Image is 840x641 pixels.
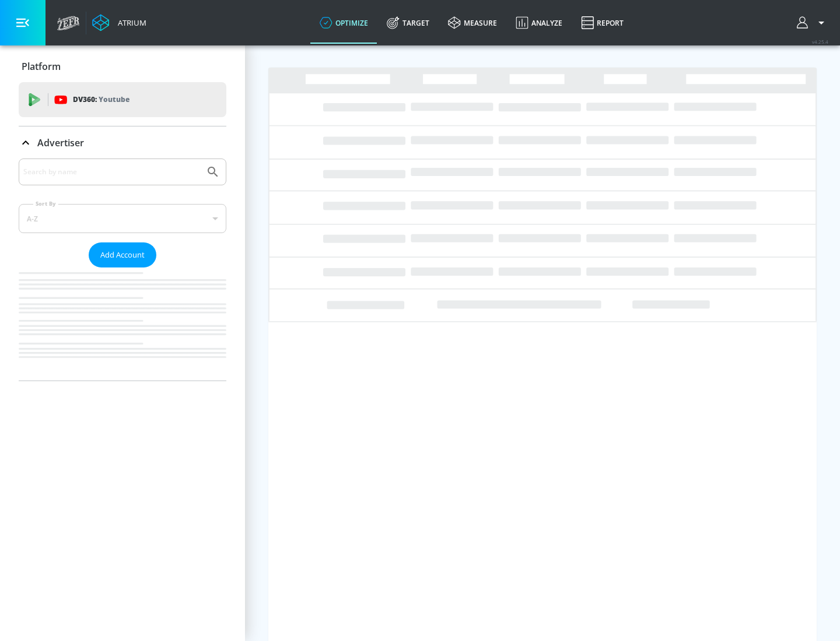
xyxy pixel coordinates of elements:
span: v 4.25.4 [812,38,828,45]
div: Advertiser [19,159,226,381]
div: Platform [19,50,226,83]
div: DV360: Youtube [19,82,226,117]
input: Search by name [23,164,200,179]
div: Atrium [113,17,146,28]
p: Advertiser [37,136,84,149]
a: optimize [310,2,377,44]
p: DV360: [73,93,129,106]
label: Sort By [33,200,58,207]
a: Atrium [92,14,146,31]
span: Add Account [100,248,145,262]
a: measure [439,2,506,44]
a: Analyze [506,2,572,44]
a: Report [572,2,633,44]
p: Youtube [99,93,129,105]
a: Target [377,2,439,44]
nav: list of Advertiser [19,267,226,381]
p: Platform [22,60,61,73]
div: Advertiser [19,126,226,159]
div: A-Z [19,204,226,233]
button: Add Account [89,242,156,267]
